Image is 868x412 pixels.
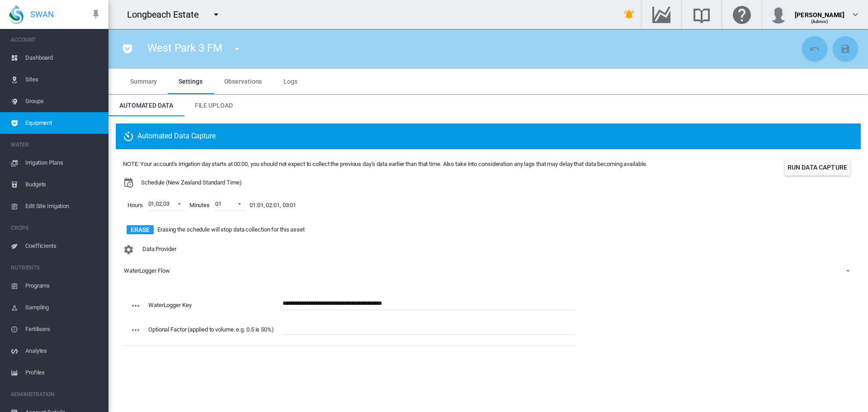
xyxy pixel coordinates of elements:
[25,362,101,384] span: Profiles
[25,235,101,257] span: Coefficients
[127,225,154,234] button: Erase
[283,78,297,85] span: Logs
[25,112,101,134] span: Equipment
[624,9,635,20] md-icon: icon-bell-ring
[90,9,101,20] md-icon: icon-pin
[228,40,246,58] button: icon-menu-down
[11,137,101,152] span: WATER
[141,179,241,187] span: Schedule (New Zealand Standard Time)
[123,264,854,278] md-select: Configuration: WaterLogger Flow
[795,7,844,16] div: [PERSON_NAME]
[833,36,858,62] button: Save Changes
[811,19,829,24] span: (Admin)
[215,200,222,207] div: 01
[11,221,101,235] span: CROPS
[11,387,101,402] span: ADMINISTRATION
[25,90,101,112] span: Groups
[123,131,216,142] span: Automated Data Capture
[25,297,101,318] span: Sampling
[163,200,170,208] div: 03
[850,9,861,20] md-icon: icon-chevron-down
[130,325,141,336] md-icon: icon-dots-horizontal
[123,244,134,255] md-icon: icon-cog
[731,9,753,20] md-icon: Click here for help
[123,197,147,214] span: Hours
[25,69,101,90] span: Sites
[25,195,101,217] span: Edit Site Irrigation
[157,226,305,234] span: Erasing the schedule will stop data collection for this asset
[148,326,274,333] label: Optional Factor (applied to volume. e.g. 0.5 is 50%)
[11,33,101,47] span: ACCOUNT
[840,43,851,54] md-icon: icon-content-save
[127,8,207,21] div: Longbeach Estate
[785,159,850,175] button: Run Data Capture
[119,102,173,109] span: Automated Data
[207,5,225,24] button: icon-menu-down
[691,9,712,20] md-icon: Search the knowledge base
[25,275,101,297] span: Programs
[185,197,214,214] span: Minutes
[122,43,133,54] md-icon: icon-pocket
[9,5,24,24] img: SWAN-Landscape-Logo-Colour-drop.png
[25,47,101,69] span: Dashboard
[147,42,222,54] span: West Park 3 FM
[211,9,222,20] md-icon: icon-menu-down
[245,197,301,214] span: 01:01, 02:01, 03:01
[769,5,788,24] img: profile.jpg
[156,200,162,208] div: 02
[11,260,101,275] span: NUTRIENTS
[195,102,233,109] span: File Upload
[118,40,137,58] button: icon-pocket
[123,160,647,168] div: NOTE: Your account's irrigation day starts at 00:00, you should not expect to collect the previou...
[25,174,101,195] span: Budgets
[25,152,101,174] span: Irrigation Plans
[124,267,170,274] div: WaterLogger Flow
[148,200,155,208] div: 01
[224,78,262,85] span: Observations
[148,302,192,308] label: WaterLogger Key
[25,340,101,362] span: Analytes
[148,200,170,208] span: , ,
[802,36,827,62] button: Cancel Changes
[25,318,101,340] span: Fertilisers
[123,131,137,142] md-icon: icon-camera-timer
[620,5,638,24] button: icon-bell-ring
[130,78,157,85] span: Summary
[30,9,54,20] span: SWAN
[142,246,176,253] span: Data Provider
[231,43,242,54] md-icon: icon-menu-down
[809,43,820,54] md-icon: icon-undo
[179,78,202,85] span: Settings
[651,9,672,20] md-icon: Go to the Data Hub
[123,177,134,188] md-icon: icon-calendar-clock
[130,300,141,311] md-icon: icon-dots-horizontal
